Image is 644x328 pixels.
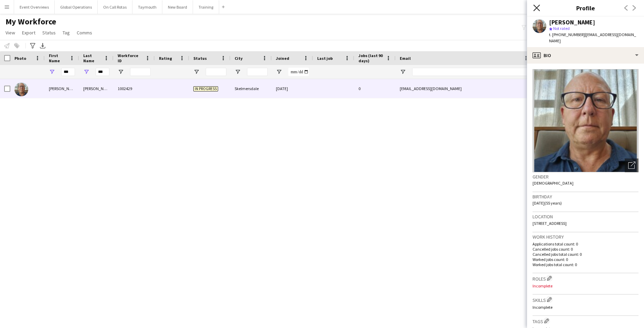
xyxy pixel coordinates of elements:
[533,221,567,226] span: [STREET_ADDRESS]
[533,200,562,206] span: [DATE] (55 years)
[317,56,333,61] span: Last job
[533,257,638,262] p: Worked jobs count: 0
[533,234,638,240] h3: Work history
[60,28,73,37] a: Tag
[130,68,151,76] input: Workforce ID Filter Input
[79,79,114,98] div: [PERSON_NAME]
[354,79,396,98] div: 0
[63,30,70,36] span: Tag
[276,69,282,75] button: Open Filter Menu
[193,69,200,75] button: Open Filter Menu
[77,30,92,36] span: Comms
[288,68,309,76] input: Joined Filter Input
[412,68,529,76] input: Email Filter Input
[527,47,644,64] div: Bio
[396,79,533,98] div: [EMAIL_ADDRESS][DOMAIN_NAME]
[533,305,638,310] p: Incomplete
[527,3,644,12] h3: Profile
[45,79,79,98] div: [PERSON_NAME]
[400,56,411,61] span: Email
[39,42,47,50] app-action-btn: Export XLSX
[132,0,162,14] button: Taymouth
[19,28,38,37] a: Export
[533,174,638,180] h3: Gender
[625,158,638,172] div: Open photos pop-in
[40,28,58,37] a: Status
[61,68,75,76] input: First Name Filter Input
[235,69,241,75] button: Open Filter Menu
[96,68,109,76] input: Last Name Filter Input
[6,30,15,36] span: View
[74,28,95,37] a: Comms
[533,283,638,288] p: Incomplete
[549,32,585,37] span: t. [PHONE_NUMBER]
[533,214,638,220] h3: Location
[272,79,313,98] div: [DATE]
[42,30,56,36] span: Status
[193,86,218,91] span: In progress
[118,53,142,63] span: Workforce ID
[193,0,219,14] button: Training
[247,68,268,76] input: City Filter Input
[533,69,638,172] img: Crew avatar or photo
[6,17,56,27] span: My Workforce
[22,30,35,36] span: Export
[55,0,98,14] button: Global Operations
[14,83,28,96] img: Simon Byrne
[14,56,26,61] span: Photo
[114,79,155,98] div: 1002429
[533,181,573,186] span: [DEMOGRAPHIC_DATA]
[276,56,289,61] span: Joined
[14,0,55,14] button: Event Overviews
[3,28,18,37] a: View
[533,194,638,200] h3: Birthday
[533,275,638,282] h3: Roles
[553,26,570,31] span: Not rated
[49,69,55,75] button: Open Filter Menu
[193,56,207,61] span: Status
[83,53,101,63] span: Last Name
[533,241,638,247] p: Applications total count: 0
[159,56,172,61] span: Rating
[400,69,406,75] button: Open Filter Menu
[358,53,383,63] span: Jobs (last 90 days)
[533,317,638,325] h3: Tags
[83,69,89,75] button: Open Filter Menu
[533,262,638,267] p: Worked jobs total count: 0
[235,56,243,61] span: City
[533,252,638,257] p: Cancelled jobs total count: 0
[549,19,595,25] div: [PERSON_NAME]
[29,42,37,50] app-action-btn: Advanced filters
[98,0,132,14] button: On Call Rotas
[118,69,124,75] button: Open Filter Menu
[230,79,272,98] div: Skelmersdale
[549,32,636,43] span: | [EMAIL_ADDRESS][DOMAIN_NAME]
[533,296,638,303] h3: Skills
[49,53,67,63] span: First Name
[533,247,638,252] p: Cancelled jobs count: 0
[206,68,226,76] input: Status Filter Input
[162,0,193,14] button: New Board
